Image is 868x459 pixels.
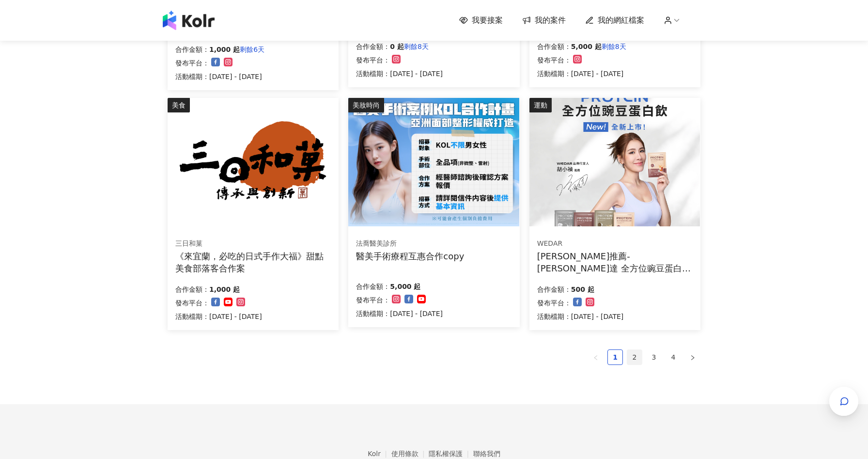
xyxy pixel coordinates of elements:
[537,54,571,66] p: 發布平台：
[522,15,566,26] a: 我的案件
[356,294,390,306] p: 發布平台：
[429,450,473,458] a: 隱私權保護
[529,98,552,112] div: 運動
[535,15,566,26] span: 我的案件
[209,284,240,295] p: 1,000 起
[348,98,384,112] div: 美妝時尚
[537,68,626,79] p: 活動檔期：[DATE] - [DATE]
[240,44,264,55] p: 剩餘6天
[168,98,190,112] div: 美食
[348,98,519,226] img: 眼袋、隆鼻、隆乳、抽脂、墊下巴
[175,250,331,274] div: 《來宜蘭，必吃的日式手作大福》甜點美食部落客合作案
[356,239,464,249] div: 法喬醫美診所
[666,350,681,364] a: 4
[571,284,594,295] p: 500 起
[473,450,500,458] a: 聯絡我們
[472,15,503,26] span: 我要接案
[571,41,602,52] p: 5,000 起
[390,41,404,52] p: 0 起
[627,350,642,364] a: 2
[685,349,700,365] button: right
[537,41,571,52] p: 合作金額：
[585,15,644,26] a: 我的網紅檔案
[666,349,681,365] li: 4
[588,349,604,365] li: Previous Page
[690,355,696,361] span: right
[537,297,571,309] p: 發布平台：
[607,349,623,365] li: 1
[390,281,420,292] p: 5,000 起
[356,281,390,292] p: 合作金額：
[356,68,443,79] p: 活動檔期：[DATE] - [DATE]
[175,297,209,309] p: 發布平台：
[163,11,215,30] img: logo
[175,71,264,82] p: 活動檔期：[DATE] - [DATE]
[356,308,443,319] p: 活動檔期：[DATE] - [DATE]
[391,450,429,458] a: 使用條款
[356,54,390,66] p: 發布平台：
[209,44,240,55] p: 1,000 起
[602,41,626,52] p: 剩餘8天
[647,350,661,364] a: 3
[168,98,338,226] img: 三日和菓｜手作大福甜點體驗 × 宜蘭在地散策推薦
[368,450,391,458] a: Kolr
[588,349,604,365] button: left
[598,15,644,26] span: 我的網紅檔案
[356,41,390,52] p: 合作金額：
[404,41,429,52] p: 剩餘8天
[685,349,700,365] li: Next Page
[646,349,662,365] li: 3
[537,311,624,322] p: 活動檔期：[DATE] - [DATE]
[356,250,464,262] div: 醫美手術療程互惠合作copy
[175,239,330,249] div: 三日和菓
[175,57,209,69] p: 發布平台：
[175,44,209,55] p: 合作金額：
[175,311,262,322] p: 活動檔期：[DATE] - [DATE]
[627,349,642,365] li: 2
[537,284,571,295] p: 合作金額：
[537,250,693,274] div: [PERSON_NAME]推薦-[PERSON_NAME]達 全方位豌豆蛋白飲 (互惠合作檔）
[537,239,692,249] div: WEDAR
[459,15,503,26] a: 我要接案
[529,98,700,226] img: WEDAR薇達 全方位豌豆蛋白飲
[608,350,622,364] a: 1
[175,284,209,295] p: 合作金額：
[593,355,599,361] span: left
